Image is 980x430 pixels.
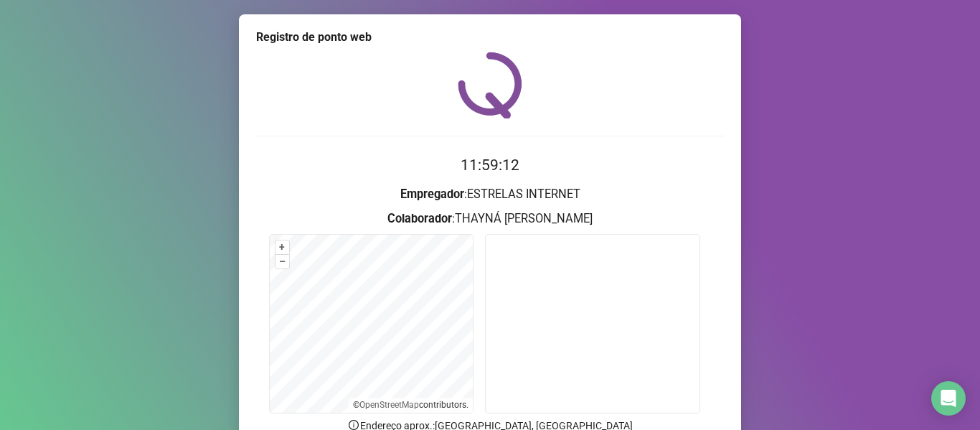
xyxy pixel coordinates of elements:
[400,187,464,201] strong: Empregador
[353,400,468,410] li: © contributors.
[275,255,289,268] button: –
[256,210,724,228] h3: : THAYNÁ [PERSON_NAME]
[359,400,419,410] a: OpenStreetMap
[275,240,289,254] button: +
[256,185,724,204] h3: : ESTRELAS INTERNET
[458,52,522,118] img: QRPoint
[256,29,724,46] div: Registro de ponto web
[387,212,452,225] strong: Colaborador
[461,156,519,174] time: 11:59:12
[931,381,966,416] div: Open Intercom Messenger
